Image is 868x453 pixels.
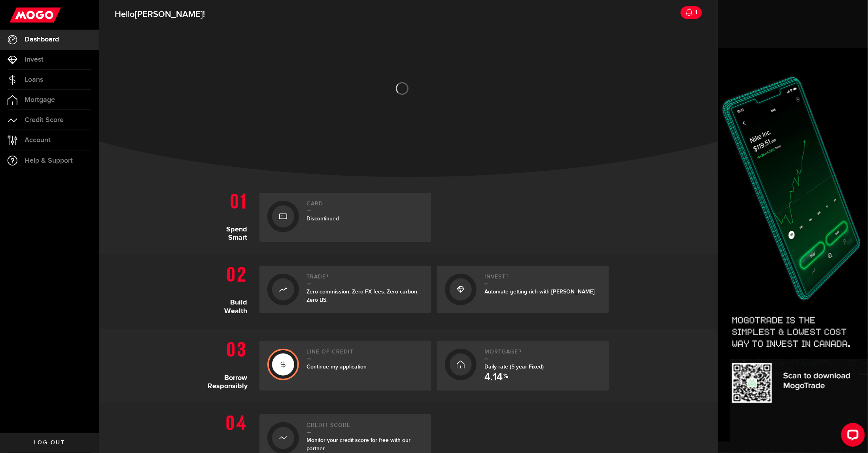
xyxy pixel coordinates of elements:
[208,262,253,317] h1: Build Wealth
[327,274,329,278] sup: 1
[208,189,253,242] h1: Spend Smart
[307,274,424,284] h2: Trade
[25,36,59,43] span: Dashboard
[307,201,424,211] h2: Card
[835,420,868,453] iframe: LiveChat chat widget
[25,76,43,83] span: Loans
[259,341,431,391] a: Line of creditContinue my application
[484,274,601,284] h2: Invest
[307,422,424,433] h2: Credit Score
[208,337,253,391] h1: Borrow Responsibly
[307,349,424,359] h2: Line of credit
[693,4,697,21] div: 1
[484,363,544,370] span: Daily rate (5 year Fixed)
[25,96,55,103] span: Mortgage
[718,48,868,453] img: Side-banner-trade-up-1126-380x1026
[307,437,411,452] span: Monitor your credit score for free with our partner
[503,373,508,383] span: %
[519,349,522,353] sup: 3
[307,363,367,370] span: Continue my application
[681,6,702,19] a: 1
[115,6,205,23] span: Hello !
[307,288,419,303] span: Zero commission. Zero FX fees. Zero carbon. Zero BS.
[259,266,431,313] a: Trade1Zero commission. Zero FX fees. Zero carbon. Zero BS.
[259,193,431,242] a: CardDiscontinued
[484,349,601,359] h2: Mortgage
[25,157,73,164] span: Help & Support
[307,215,339,222] span: Discontinued
[25,117,64,124] span: Credit Score
[34,440,65,445] span: Log out
[25,137,51,144] span: Account
[437,266,609,313] a: Invest2Automate getting rich with [PERSON_NAME]
[506,274,509,278] sup: 2
[135,9,203,20] span: [PERSON_NAME]
[484,288,595,295] span: Automate getting rich with [PERSON_NAME]
[25,56,43,63] span: Invest
[484,372,503,383] span: 4.14
[437,341,609,391] a: Mortgage3Daily rate (5 year Fixed) 4.14 %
